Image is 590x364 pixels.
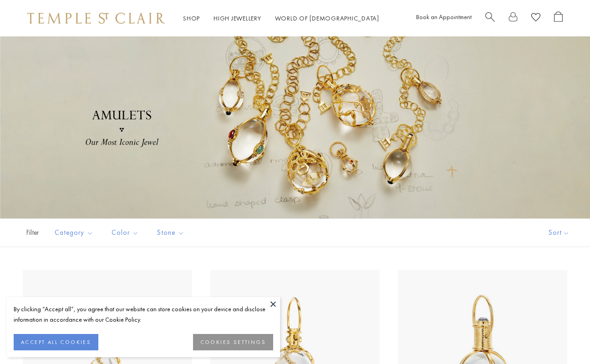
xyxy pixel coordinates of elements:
a: View Wishlist [531,11,540,25]
iframe: Gorgias live chat messenger [544,321,581,355]
a: Search [485,11,495,25]
a: Book an Appointment [416,13,472,21]
button: COOKIES SETTINGS [193,334,273,350]
span: Color [107,227,146,238]
button: Show sort by [528,219,590,247]
button: ACCEPT ALL COOKIES [14,334,98,350]
nav: Main navigation [183,13,379,24]
button: Color [105,222,146,243]
button: Stone [150,222,191,243]
span: Stone [153,227,191,238]
span: Category [50,227,100,238]
a: World of [DEMOGRAPHIC_DATA]World of [DEMOGRAPHIC_DATA] [275,14,379,22]
button: Category [48,222,100,243]
a: Open Shopping Bag [554,11,563,25]
div: By clicking “Accept all”, you agree that our website can store cookies on your device and disclos... [14,304,273,325]
a: ShopShop [183,14,200,22]
img: Temple St. Clair [27,13,165,24]
a: High JewelleryHigh Jewellery [214,14,261,22]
